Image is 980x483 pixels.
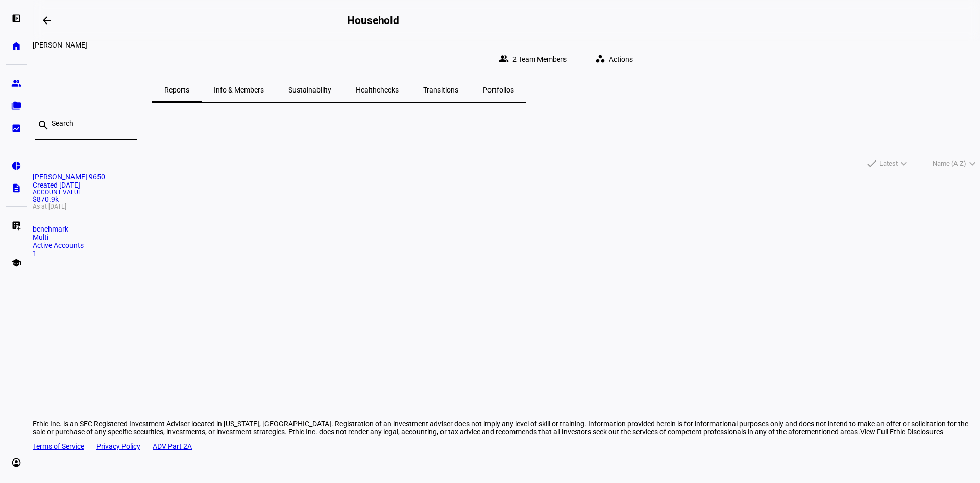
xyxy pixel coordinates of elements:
mat-icon: group [499,54,509,64]
span: Actions [609,49,633,70]
eth-mat-symbol: school [11,258,21,268]
span: benchmark [33,225,68,233]
span: Reports [164,86,189,94]
mat-icon: workspaces [595,54,605,64]
span: Transitions [423,86,458,94]
span: Latest [879,157,898,170]
mat-icon: arrow_backwards [41,14,53,27]
eth-quick-actions: Actions [579,49,645,70]
mat-icon: done [866,157,878,170]
a: folder_copy [6,96,27,116]
eth-mat-symbol: description [11,183,21,193]
eth-mat-symbol: pie_chart [11,160,21,171]
a: Privacy Policy [96,442,140,450]
a: ADV Part 2A [153,442,192,450]
eth-mat-symbol: left_panel_open [11,13,21,24]
a: group [6,73,27,94]
span: Name (A-Z) [933,157,966,170]
span: Portfolios [483,86,514,94]
eth-mat-symbol: home [11,41,21,51]
a: [PERSON_NAME] 9650Created [DATE]Account Value$870.9kAs at [DATE]benchmarkMultiActive Accounts1 [33,173,980,258]
eth-mat-symbol: list_alt_add [11,220,21,231]
eth-mat-symbol: folder_copy [11,101,21,111]
span: 1 [33,249,37,258]
eth-mat-symbol: group [11,78,21,88]
a: pie_chart [6,155,27,176]
span: View Full Ethic Disclosures [860,428,943,436]
span: Nicola P Hamacher 9650 [33,173,105,181]
span: As at [DATE] [33,203,980,210]
a: bid_landscape [6,118,27,139]
h2: Household [347,14,399,27]
a: Terms of Service [33,442,84,450]
span: 2 Team Members [512,49,567,70]
span: Info & Members [214,86,264,94]
span: Account Value [33,189,980,195]
span: Sustainability [288,86,331,94]
div: Nicola P Hamacher [33,41,645,49]
eth-mat-symbol: account_circle [11,457,21,468]
span: Healthchecks [356,86,399,94]
a: description [6,178,27,198]
button: 2 Team Members [491,49,579,70]
div: $870.9k [33,189,980,210]
input: Search [52,119,129,127]
span: Multi [33,233,48,241]
span: Active Accounts [33,241,84,249]
a: home [6,36,27,56]
eth-mat-symbol: bid_landscape [11,123,21,133]
mat-icon: search [37,119,50,131]
button: Actions [587,49,645,70]
div: Ethic Inc. is an SEC Registered Investment Adviser located in [US_STATE], [GEOGRAPHIC_DATA]. Regi... [33,420,980,436]
div: Created [DATE] [33,181,980,189]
